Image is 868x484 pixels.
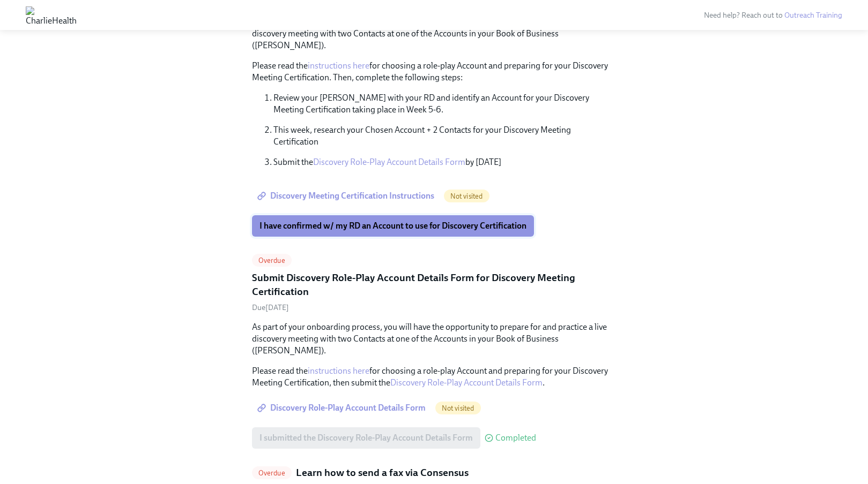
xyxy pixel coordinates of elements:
[26,6,77,24] img: CharlieHealth
[252,321,617,357] p: As part of your onboarding process, you will have the opportunity to prepare for and practice a l...
[273,156,617,168] p: Submit the by [DATE]
[313,157,465,167] a: Discovery Role-Play Account Details Form
[784,11,842,20] a: Outreach Training
[296,466,469,480] h5: Learn how to send a fax via Consensus
[259,191,434,201] span: Discovery Meeting Certification Instructions
[252,365,617,389] p: Please read the for choosing a role-play Account and preparing for your Discovery Meeting Certifi...
[308,61,369,71] a: instructions here
[259,403,426,413] span: Discovery Role-Play Account Details Form
[252,397,433,419] a: Discovery Role-Play Account Details Form
[252,254,617,313] a: OverdueSubmit Discovery Role-Play Account Details Form for Discovery Meeting CertificationDue[DATE]
[444,192,489,200] span: Not visited
[495,434,536,442] span: Completed
[252,469,292,477] span: Overdue
[252,185,442,207] a: Discovery Meeting Certification Instructions
[252,271,617,298] h5: Submit Discovery Role-Play Account Details Form for Discovery Meeting Certification
[308,366,369,376] a: instructions here
[252,215,534,237] button: I have confirmed w/ my RD an Account to use for Discovery Certification
[704,11,842,20] span: Need help? Reach out to
[273,92,617,116] p: Review your [PERSON_NAME] with your RD and identify an Account for your Discovery Meeting Certifi...
[390,377,543,388] a: Discovery Role-Play Account Details Form
[252,60,617,84] p: Please read the for choosing a role-play Account and preparing for your Discovery Meeting Certifi...
[252,256,292,264] span: Overdue
[252,16,617,51] p: As part of your onboarding process, you will have the opportunity to prepare for and practice a l...
[435,404,481,412] span: Not visited
[273,124,617,148] p: This week, research your Chosen Account + 2 Contacts for your Discovery Meeting Certification
[259,221,526,231] span: I have confirmed w/ my RD an Account to use for Discovery Certification
[252,303,289,312] span: Friday, August 29th 2025, 10:00 am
